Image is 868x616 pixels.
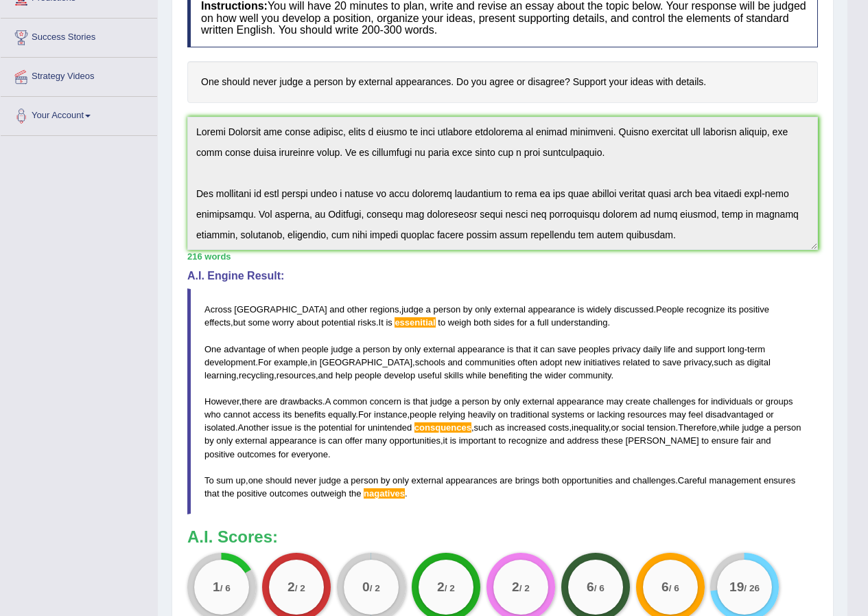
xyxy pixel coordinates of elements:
[512,580,519,595] big: 2
[415,357,445,367] span: schools
[530,317,535,328] span: a
[320,357,412,367] span: [GEOGRAPHIC_DATA]
[519,584,529,594] small: / 2
[705,409,764,420] span: disadvantaged
[404,344,421,354] span: only
[459,435,496,446] span: important
[643,344,661,354] span: daily
[235,435,267,446] span: external
[412,475,443,486] span: external
[565,357,581,367] span: new
[370,304,399,315] span: regions
[498,409,508,420] span: on
[433,304,460,315] span: person
[347,304,368,315] span: other
[545,370,566,380] span: wider
[678,475,707,486] span: Careful
[302,344,329,354] span: people
[319,475,341,486] span: judge
[381,475,390,486] span: by
[319,435,325,446] span: is
[709,475,761,486] span: management
[587,409,595,420] span: or
[597,409,624,420] span: lacking
[325,396,331,407] span: A
[475,304,491,315] span: only
[507,344,513,354] span: is
[712,435,739,446] span: ensure
[237,488,267,499] span: positive
[344,475,349,486] span: a
[492,396,502,407] span: by
[508,435,547,446] span: recognize
[204,396,239,407] span: However
[426,304,431,315] span: a
[318,370,333,380] span: and
[735,357,744,367] span: as
[747,344,765,354] span: term
[594,584,604,594] small: / 6
[368,422,412,433] span: unintended
[542,475,559,486] span: both
[463,304,473,315] span: by
[507,422,546,433] span: increased
[401,304,423,315] span: judge
[611,422,620,433] span: or
[552,409,585,420] span: systems
[430,396,452,407] span: judge
[294,409,326,420] span: benefits
[500,475,513,486] span: are
[187,270,818,282] h4: A.I. Engine Result:
[766,396,793,407] span: groups
[729,580,744,595] big: 19
[296,317,319,328] span: about
[336,370,353,380] span: help
[474,422,493,433] span: such
[237,422,269,433] span: Another
[270,488,308,499] span: outcomes
[774,422,801,433] span: person
[239,370,274,380] span: recycling
[499,435,506,446] span: to
[766,409,774,420] span: or
[714,357,732,367] span: such
[355,370,382,380] span: people
[365,435,387,446] span: many
[742,422,764,433] span: judge
[522,396,554,407] span: external
[701,435,709,446] span: to
[268,344,276,354] span: of
[379,317,384,328] span: It
[661,580,669,595] big: 6
[626,396,650,407] span: create
[234,304,327,315] span: [GEOGRAPHIC_DATA]
[355,344,360,354] span: a
[404,396,410,407] span: is
[279,449,289,459] span: for
[204,370,236,380] span: learning
[678,344,693,354] span: and
[364,488,405,499] span: Possible spelling mistake found. (did you mean: negatives)
[437,580,445,595] big: 2
[280,396,322,407] span: drawbacks
[739,304,769,315] span: positive
[756,435,771,446] span: and
[278,344,299,354] span: when
[572,422,609,433] span: inequality
[253,409,280,420] span: access
[466,370,486,380] span: while
[410,409,436,420] span: people
[204,475,214,486] span: To
[719,422,740,433] span: while
[370,584,380,594] small: / 2
[236,475,246,486] span: up
[288,580,295,595] big: 2
[556,396,604,407] span: appearance
[414,422,471,433] span: Possible spelling mistake found. (did you mean: consequences)
[204,409,221,420] span: who
[584,357,620,367] span: initiatives
[578,344,610,354] span: peoples
[550,435,565,446] span: and
[504,396,520,407] span: only
[333,396,367,407] span: common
